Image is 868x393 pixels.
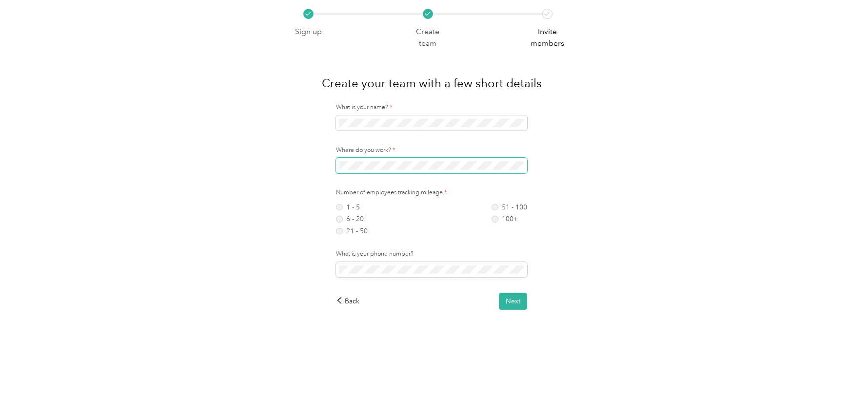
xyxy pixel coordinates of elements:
p: Invite members [527,26,568,50]
p: Create team [407,26,448,50]
h1: Create your team with a few short details [322,72,542,95]
label: 100+ [492,216,527,223]
label: 1 - 5 [336,204,368,211]
label: Number of employees tracking mileage [336,188,527,197]
label: What is your name? [336,103,527,112]
label: 6 - 20 [336,216,368,223]
button: Next [499,293,527,310]
iframe: Everlance-gr Chat Button Frame [813,338,868,393]
p: Sign up [295,26,322,38]
div: Back [336,296,359,306]
label: What is your phone number? [336,250,527,259]
label: 21 - 50 [336,228,368,235]
label: 51 - 100 [492,204,527,211]
label: Where do you work? [336,146,527,155]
